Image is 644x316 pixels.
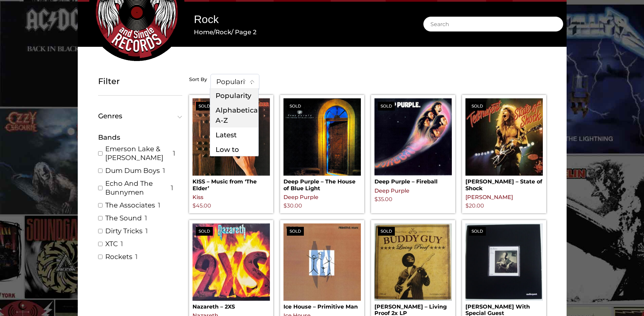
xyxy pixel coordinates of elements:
[374,98,452,185] a: SoldDeep Purple – Fireball
[374,187,409,194] a: Deep Purple
[374,223,452,301] img: Buddy Guy – Living Proof 2x LP
[465,202,484,209] bdi: 20.00
[374,196,392,202] bdi: 35.00
[465,98,543,176] img: Ted Nugent – State of Shock
[145,226,148,235] span: 1
[194,27,403,37] nav: Breadcrumb
[283,194,318,200] a: Deep Purple
[423,17,563,32] input: Search
[196,102,213,111] span: Sold
[283,202,287,209] span: $
[283,98,361,176] img: Deep Purple – The House of Blue Light
[215,28,231,36] a: Rock
[192,202,196,209] span: $
[287,227,304,236] span: Sold
[374,98,452,176] img: Deep Purple – Fireball
[98,113,179,119] span: Genres
[194,28,213,36] a: Home
[173,149,175,158] span: 1
[163,166,165,175] span: 1
[469,227,486,236] span: Sold
[192,98,270,176] img: KISS – Music from 'The Elder'
[121,239,123,248] span: 1
[105,226,143,235] a: Dirty Tricks
[98,113,182,119] button: Genres
[216,105,263,125] span: Alphabeticaly A-Z
[465,176,543,191] h2: [PERSON_NAME] – State of Shock
[145,214,147,222] span: 1
[283,301,361,310] h2: Ice House – Primitive Man
[216,90,251,101] span: Popularity
[283,223,361,310] a: SoldIce House – Primitive Man
[283,202,302,209] bdi: 30.00
[105,214,142,222] a: The Sound
[192,98,270,191] a: SoldKISS – Music from ‘The Elder’
[465,98,543,191] a: Sold[PERSON_NAME] – State of Shock
[216,130,237,140] span: Latest
[98,77,182,86] h5: Filter
[469,102,486,111] span: Sold
[98,132,182,142] div: Bands
[287,102,304,111] span: Sold
[374,176,452,185] h2: Deep Purple – Fireball
[378,102,395,111] span: Sold
[192,223,270,310] a: SoldNazareth – 2XS
[283,98,361,191] a: SoldDeep Purple – The House of Blue Light
[192,194,203,200] a: Kiss
[194,12,403,27] h1: Rock
[105,179,168,197] a: Echo And The Bunnymen
[171,183,173,192] span: 1
[105,144,170,162] a: Emerson Lake & [PERSON_NAME]
[105,201,155,210] a: The Associates
[378,227,395,236] span: Sold
[192,202,211,209] bdi: 45.00
[135,252,137,261] span: 1
[192,176,270,191] h2: KISS – Music from ‘The Elder’
[465,194,513,200] a: [PERSON_NAME]
[196,227,213,236] span: Sold
[105,166,160,175] a: Dum Dum Boys
[374,196,378,202] span: $
[283,223,361,301] img: Ice House - Primitive Man
[216,144,253,165] span: Low to High
[192,223,270,301] img: Nazareth – 2XS
[283,176,361,191] h2: Deep Purple – The House of Blue Light
[105,252,132,261] a: Rockets
[210,74,259,90] span: Popularity
[189,77,207,83] h5: Sort By
[465,202,469,209] span: $
[465,223,543,301] img: Doug Macleod With Special Guest Charlie Musselwhite – Come To Find LP
[211,74,259,89] span: Popularity
[192,301,270,310] h2: Nazareth – 2XS
[158,201,160,210] span: 1
[105,239,118,248] a: XTC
